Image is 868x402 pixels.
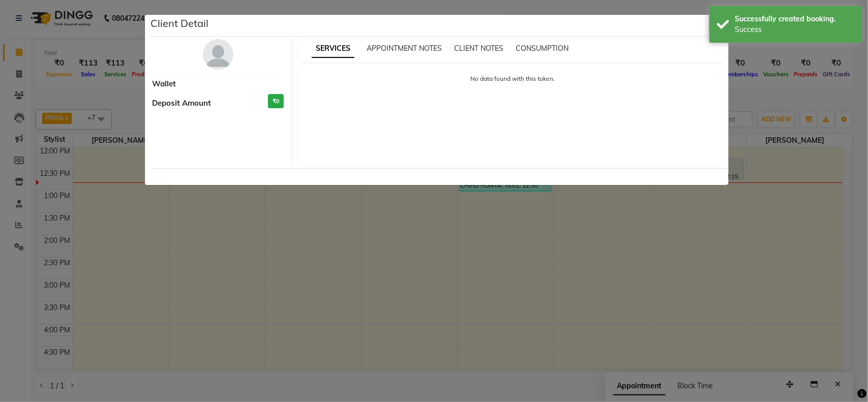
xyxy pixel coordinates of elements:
[151,16,209,31] h5: Client Detail
[454,44,503,53] span: CLIENT NOTES
[735,14,854,24] div: Successfully created booking.
[203,39,233,70] img: avatar
[312,40,354,58] span: SERVICES
[516,44,568,53] span: CONSUMPTION
[310,74,716,83] p: No data found with this token.
[735,24,854,35] div: Success
[268,94,284,109] h3: ₹0
[153,78,176,90] span: Wallet
[153,98,212,109] span: Deposit Amount
[367,44,442,53] span: APPOINTMENT NOTES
